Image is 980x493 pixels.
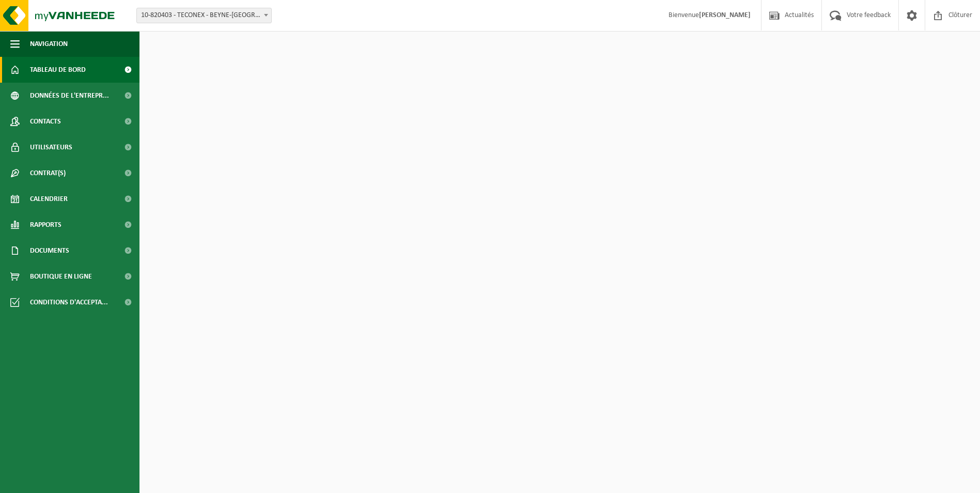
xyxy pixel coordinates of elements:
span: Rapports [30,212,61,238]
span: Données de l'entrepr... [30,83,109,109]
span: Navigation [30,31,68,57]
span: 10-820403 - TECONEX - BEYNE-HEUSAY [137,8,271,23]
span: Contacts [30,109,61,134]
span: Boutique en ligne [30,264,92,289]
span: Utilisateurs [30,134,72,160]
span: Tableau de bord [30,57,86,83]
span: 10-820403 - TECONEX - BEYNE-HEUSAY [136,8,272,23]
span: Contrat(s) [30,160,66,186]
span: Documents [30,238,69,264]
strong: [PERSON_NAME] [699,11,751,19]
span: Conditions d'accepta... [30,289,108,315]
span: Calendrier [30,186,68,212]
